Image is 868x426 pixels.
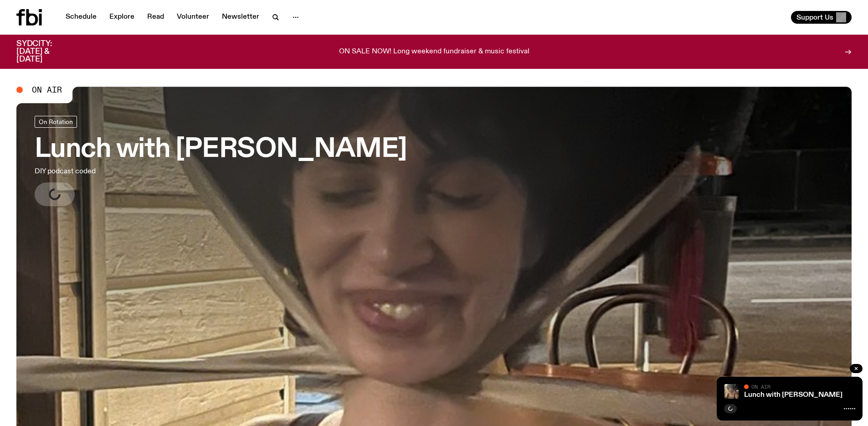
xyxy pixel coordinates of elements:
a: On Rotation [35,116,77,128]
a: Schedule [60,11,102,24]
a: Explore [104,11,140,24]
a: Volunteer [171,11,215,24]
a: Lunch with [PERSON_NAME]DIY podcast coded [35,116,407,206]
h3: Lunch with [PERSON_NAME] [35,137,407,162]
h3: SYDCITY: [DATE] & [DATE] [16,40,75,63]
span: Support Us [796,13,833,21]
button: Support Us [791,11,852,24]
span: On Air [751,384,770,390]
span: On Rotation [39,118,73,125]
p: DIY podcast coded [35,166,268,177]
p: ON SALE NOW! Long weekend fundraiser & music festival [339,48,529,56]
a: Lunch with [PERSON_NAME] [744,391,842,399]
a: Newsletter [216,11,265,24]
span: On Air [32,86,62,94]
a: Read [142,11,169,24]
